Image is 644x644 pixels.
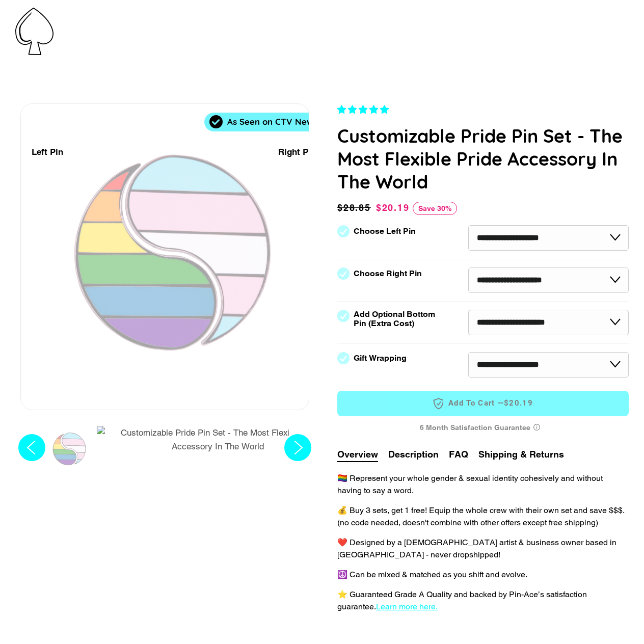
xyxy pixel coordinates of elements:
[337,124,629,193] h1: Customizable Pride Pin Set - The Most Flexible Pride Accessory In The World
[376,202,410,213] span: $20.19
[354,227,416,236] label: Choose Left Pin
[337,391,629,416] button: Add to Cart —$20.19
[354,269,422,278] label: Choose Right Pin
[337,201,373,215] span: $28.85
[354,310,439,328] label: Add Optional Bottom Pin (Extra Cost)
[337,104,391,115] span: 4.83 stars
[353,397,613,410] span: Add to Cart —
[337,472,629,497] p: 🏳️‍🌈 Represent your whole gender & sexual identity cohesively and without having to say a word.
[337,569,629,581] p: ☮️ Can be mixed & matched as you shift and evolve.
[337,536,629,561] p: ❤️ Designed by a [DEMOGRAPHIC_DATA] artist & business owner based in [GEOGRAPHIC_DATA] - never dr...
[281,425,314,473] button: Next slide
[15,425,48,473] button: Previous slide
[94,425,342,458] button: Customizable Pride Pin Set - The Most Flexible Pride Accessory In The World
[278,145,316,159] div: Right Pin
[97,426,339,453] img: Customizable Pride Pin Set - The Most Flexible Pride Accessory In The World
[354,354,407,363] label: Gift Wrapping
[478,447,564,461] button: Shipping & Returns
[15,8,53,55] img: Pin-Ace
[337,504,629,529] p: 💰 Buy 3 sets, get 1 free! Equip the whole crew with their own set and save $$$. (no code needed, ...
[413,202,457,215] span: Save 30%
[337,418,629,437] div: 6 Month Satisfaction Guarantee
[376,602,438,611] a: Learn more here.
[337,588,629,613] p: ⭐️ Guaranteed Grade A Quality and backed by Pin-Ace’s satisfaction guarantee.
[449,447,468,461] button: FAQ
[504,398,533,409] span: $20.19
[388,447,439,461] button: Description
[337,447,378,462] button: Overview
